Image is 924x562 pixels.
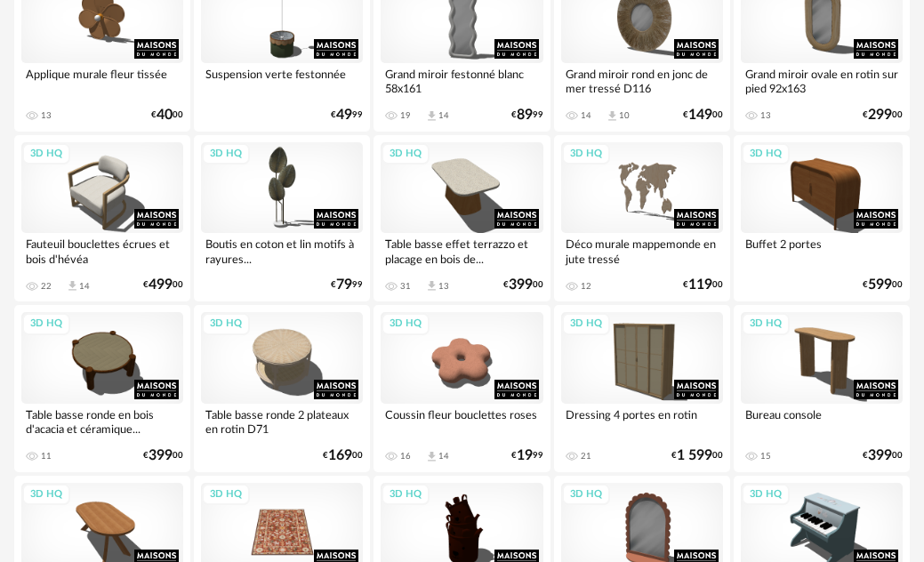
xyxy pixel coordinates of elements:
div: Table basse effet terrazzo et placage en bois de... [381,233,542,269]
div: € 00 [863,109,903,121]
div: 14 [438,110,449,121]
span: 119 [688,279,712,291]
div: 11 [41,451,52,462]
div: € 99 [511,450,543,462]
span: 79 [336,279,352,291]
a: 3D HQ Fauteuil bouclettes écrues et bois d'hévéa 22 Download icon 14 €49900 [14,135,190,301]
div: Grand miroir ovale en rotin sur pied 92x163 [741,63,903,99]
div: Applique murale fleur tissée [21,63,183,99]
div: Buffet 2 portes [741,233,903,269]
span: 19 [517,450,533,462]
a: 3D HQ Buffet 2 portes €59900 [734,135,910,301]
div: 3D HQ [382,313,430,335]
div: € 99 [511,109,543,121]
div: 14 [79,281,90,292]
div: Boutis en coton et lin motifs à rayures... [201,233,363,269]
div: € 00 [151,109,183,121]
a: 3D HQ Coussin fleur bouclettes roses 16 Download icon 14 €1999 [374,305,550,471]
div: 3D HQ [562,143,610,165]
div: € 99 [331,279,363,291]
div: 3D HQ [202,484,250,506]
div: 16 [400,451,411,462]
a: 3D HQ Dressing 4 portes en rotin 21 €1 59900 [554,305,730,471]
span: Download icon [606,109,619,123]
div: € 00 [863,279,903,291]
div: Fauteuil bouclettes écrues et bois d'hévéa [21,233,183,269]
div: 12 [581,281,591,292]
div: Bureau console [741,404,903,439]
a: 3D HQ Déco murale mappemonde en jute tressé 12 €11900 [554,135,730,301]
div: 31 [400,281,411,292]
div: 3D HQ [742,143,790,165]
div: € 00 [143,279,183,291]
span: Download icon [425,109,438,123]
span: Download icon [425,279,438,293]
span: 1 599 [677,450,712,462]
span: 169 [328,450,352,462]
div: € 00 [323,450,363,462]
div: € 99 [331,109,363,121]
div: 14 [438,451,449,462]
div: Suspension verte festonnée [201,63,363,99]
div: 15 [760,451,771,462]
div: € 00 [503,279,543,291]
div: € 00 [143,450,183,462]
div: € 00 [863,450,903,462]
div: 3D HQ [22,484,70,506]
div: 13 [438,281,449,292]
span: 89 [517,109,533,121]
span: 399 [868,450,892,462]
div: € 00 [683,109,723,121]
span: Download icon [425,450,438,463]
div: 13 [41,110,52,121]
span: 399 [509,279,533,291]
div: 3D HQ [22,313,70,335]
div: Dressing 4 portes en rotin [561,404,723,439]
div: 3D HQ [562,313,610,335]
span: 399 [149,450,173,462]
div: 3D HQ [742,484,790,506]
div: Coussin fleur bouclettes roses [381,404,542,439]
div: Grand miroir rond en jonc de mer tressé D116 [561,63,723,99]
span: 299 [868,109,892,121]
div: Table basse ronde 2 plateaux en rotin D71 [201,404,363,439]
div: Table basse ronde en bois d'acacia et céramique... [21,404,183,439]
div: 3D HQ [202,313,250,335]
a: 3D HQ Table basse ronde 2 plateaux en rotin D71 €16900 [194,305,370,471]
div: 10 [619,110,630,121]
div: 14 [581,110,591,121]
span: 599 [868,279,892,291]
div: 3D HQ [382,143,430,165]
span: 40 [157,109,173,121]
div: 13 [760,110,771,121]
div: 3D HQ [562,484,610,506]
a: 3D HQ Boutis en coton et lin motifs à rayures... €7999 [194,135,370,301]
span: Download icon [66,279,79,293]
div: 3D HQ [742,313,790,335]
a: 3D HQ Bureau console 15 €39900 [734,305,910,471]
div: 21 [581,451,591,462]
span: 49 [336,109,352,121]
div: 3D HQ [202,143,250,165]
div: Grand miroir festonné blanc 58x161 [381,63,542,99]
span: 499 [149,279,173,291]
a: 3D HQ Table basse effet terrazzo et placage en bois de... 31 Download icon 13 €39900 [374,135,550,301]
a: 3D HQ Table basse ronde en bois d'acacia et céramique... 11 €39900 [14,305,190,471]
span: 149 [688,109,712,121]
div: 22 [41,281,52,292]
div: € 00 [683,279,723,291]
div: 3D HQ [22,143,70,165]
div: Déco murale mappemonde en jute tressé [561,233,723,269]
div: 3D HQ [382,484,430,506]
div: 19 [400,110,411,121]
div: € 00 [671,450,723,462]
